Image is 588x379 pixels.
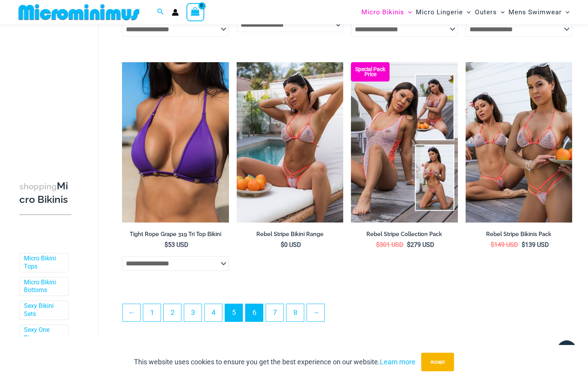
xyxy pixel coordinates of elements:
[421,353,454,371] button: Accept
[407,241,410,248] span: $
[407,241,434,248] bdi: 279 USD
[475,2,497,22] span: Outers
[491,241,518,248] bdi: 149 USD
[358,1,573,23] nav: Site Navigation
[184,304,202,321] a: Page 3
[123,304,140,321] a: ←
[24,302,63,318] a: Sexy Bikini Sets
[466,62,572,223] a: Rebel Stripe Bikini PackRebel Stripe White Multi 305 Tri Top 418 Micro Bottom 06Rebel Stripe Whit...
[122,231,229,238] h2: Tight Rope Grape 319 Tri Top Bikini
[491,241,494,248] span: $
[522,241,525,248] span: $
[143,304,161,321] a: Page 1
[15,3,142,21] img: MM SHOP LOGO FLAT
[351,231,458,241] a: Rebel Stripe Collection Pack
[186,3,204,21] a: View Shopping Cart, empty
[359,2,414,22] a: Micro BikinisMenu ToggleMenu Toggle
[19,1,89,156] iframe: TrustedSite Certified
[19,180,71,206] h3: Micro Bikinis
[351,67,390,77] b: Special Pack Price
[157,7,164,17] a: Search icon link
[122,62,229,223] a: Tight Rope Grape 319 Tri Top 01Tight Rope Grape 319 Tri Top 02Tight Rope Grape 319 Tri Top 02
[122,304,572,326] nav: Product Pagination
[351,62,458,223] img: Rebel Stripe Collection Pack
[134,356,415,368] p: This website uses cookies to ensure you get the best experience on our website.
[122,62,229,223] img: Tight Rope Grape 319 Tri Top 01
[376,241,380,248] span: $
[307,304,324,321] a: →
[205,304,222,321] a: Page 4
[473,2,507,22] a: OutersMenu ToggleMenu Toggle
[380,358,415,366] a: Learn more
[164,241,168,248] span: $
[24,326,63,350] a: Sexy One Piece Monokinis
[19,182,57,191] span: shopping
[24,255,63,271] a: Micro Bikini Tops
[225,304,242,321] span: Page 5
[497,2,505,22] span: Menu Toggle
[237,62,343,223] a: Rebel Stripe White Multi 305 Tri Top 468 Thong Bottom 05Rebel Stripe White Multi 371 Crop Top 418...
[508,2,562,22] span: Mens Swimwear
[376,241,403,248] bdi: 301 USD
[351,62,458,223] a: Rebel Stripe Collection Pack Rebel Stripe White Multi 371 Crop Top 418 Micro Bottom 02Rebel Strip...
[416,2,463,22] span: Micro Lingerie
[122,231,229,241] a: Tight Rope Grape 319 Tri Top Bikini
[466,231,572,241] a: Rebel Stripe Bikinis Pack
[281,241,301,248] bdi: 0 USD
[24,279,63,295] a: Micro Bikini Bottoms
[562,2,569,22] span: Menu Toggle
[404,2,412,22] span: Menu Toggle
[466,62,572,223] img: Rebel Stripe Bikini Pack
[164,304,181,321] a: Page 2
[266,304,283,321] a: Page 7
[463,2,471,22] span: Menu Toggle
[237,231,343,241] a: Rebel Stripe Bikini Range
[237,62,343,223] img: Rebel Stripe White Multi 305 Tri Top 468 Thong Bottom 05
[246,304,263,321] a: Page 6
[164,241,188,248] bdi: 53 USD
[286,304,304,321] a: Page 8
[237,231,343,238] h2: Rebel Stripe Bikini Range
[466,231,572,238] h2: Rebel Stripe Bikinis Pack
[507,2,571,22] a: Mens SwimwearMenu ToggleMenu Toggle
[361,2,404,22] span: Micro Bikinis
[281,241,284,248] span: $
[351,231,458,238] h2: Rebel Stripe Collection Pack
[414,2,473,22] a: Micro LingerieMenu ToggleMenu Toggle
[522,241,549,248] bdi: 139 USD
[172,9,179,16] a: Account icon link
